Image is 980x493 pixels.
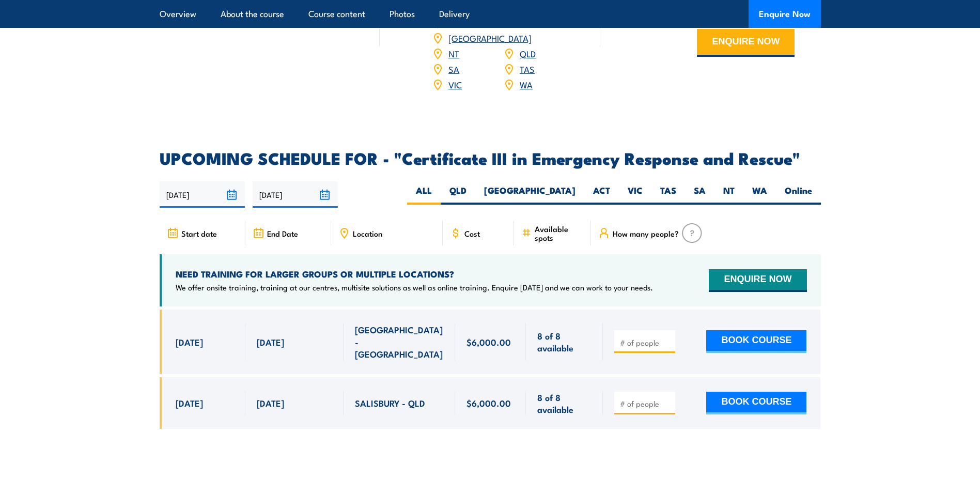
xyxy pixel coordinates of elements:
[535,224,584,242] span: Available spots
[685,184,714,205] label: SA
[537,330,592,354] span: 8 of 8 available
[448,47,459,59] a: NT
[160,181,245,208] input: From date
[706,330,806,353] button: BOOK COURSE
[441,184,475,205] label: QLD
[267,229,298,238] span: End Date
[697,29,795,57] button: ENQUIRE NOW
[537,391,592,415] span: 8 of 8 available
[475,184,584,205] label: [GEOGRAPHIC_DATA]
[520,63,535,75] a: TAS
[709,269,806,292] button: ENQUIRE NOW
[160,150,821,165] h2: UPCOMING SCHEDULE FOR - "Certificate III in Emergency Response and Rescue"
[714,184,743,205] label: NT
[520,78,533,90] a: WA
[651,184,685,205] label: TAS
[619,184,651,205] label: VIC
[776,184,821,205] label: Online
[466,397,511,409] span: $6,000.00
[613,229,679,238] span: How many people?
[520,47,536,59] a: QLD
[355,397,425,409] span: SALISBURY - QLD
[253,181,338,208] input: To date
[181,229,217,238] span: Start date
[257,336,284,348] span: [DATE]
[448,63,459,75] a: SA
[743,184,776,205] label: WA
[620,337,672,348] input: # of people
[176,282,653,292] p: We offer onsite training, training at our centres, multisite solutions as well as online training...
[353,229,382,238] span: Location
[448,32,532,44] a: [GEOGRAPHIC_DATA]
[407,184,441,205] label: ALL
[176,268,653,280] h4: NEED TRAINING FOR LARGER GROUPS OR MULTIPLE LOCATIONS?
[706,392,806,414] button: BOOK COURSE
[584,184,619,205] label: ACT
[257,397,284,409] span: [DATE]
[620,398,672,409] input: # of people
[464,229,480,238] span: Cost
[355,323,444,360] span: [GEOGRAPHIC_DATA] - [GEOGRAPHIC_DATA]
[176,336,203,348] span: [DATE]
[448,78,462,90] a: VIC
[176,397,203,409] span: [DATE]
[466,336,511,348] span: $6,000.00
